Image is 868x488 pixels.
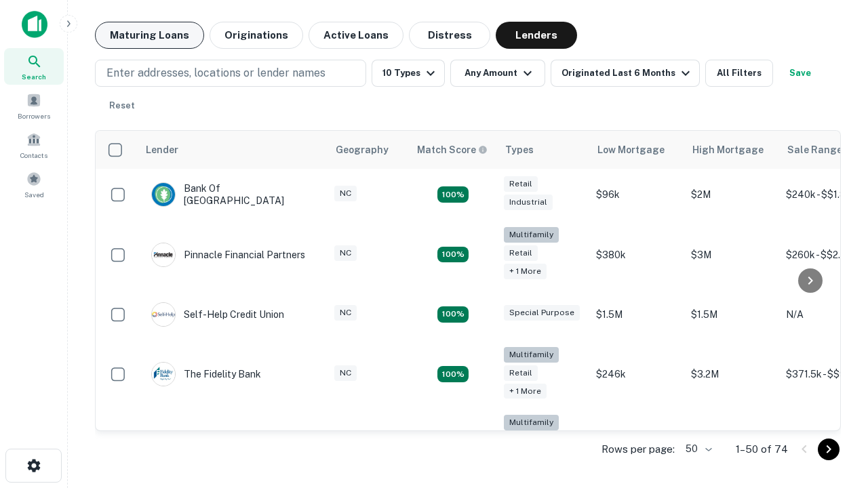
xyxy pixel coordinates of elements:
a: Search [4,48,64,85]
span: Contacts [20,150,47,161]
button: Reset [100,92,144,119]
button: All Filters [705,60,773,87]
div: NC [334,245,357,261]
td: $246k [589,340,684,409]
img: picture [152,183,175,206]
a: Contacts [4,127,64,163]
td: $3M [684,220,779,289]
a: Saved [4,166,64,203]
span: Borrowers [18,110,50,121]
div: Sale Range [787,142,842,158]
div: Low Mortgage [597,142,665,158]
div: Multifamily [504,227,559,243]
td: $380k [589,220,684,289]
div: + 1 more [504,264,547,279]
button: 10 Types [372,60,445,87]
th: High Mortgage [684,131,779,169]
button: Distress [409,22,490,49]
td: $246.5k [589,408,684,476]
div: Self-help Credit Union [151,302,284,327]
div: Bank Of [GEOGRAPHIC_DATA] [151,182,314,207]
div: Types [505,142,534,158]
button: Originations [210,22,303,49]
button: Originated Last 6 Months [551,60,700,87]
iframe: Chat Widget [800,380,868,445]
img: picture [152,363,175,386]
div: Multifamily [504,415,559,430]
a: Borrowers [4,87,64,124]
th: Low Mortgage [589,131,684,169]
td: $96k [589,169,684,220]
p: 1–50 of 74 [736,441,788,457]
p: Enter addresses, locations or lender names [106,65,325,81]
button: Active Loans [309,22,403,49]
div: Special Purpose [504,305,580,321]
div: Originated Last 6 Months [561,65,694,81]
td: $9.2M [684,408,779,476]
div: Matching Properties: 16, hasApolloMatch: undefined [437,186,469,203]
div: Geography [336,142,389,158]
img: picture [152,303,175,326]
th: Lender [138,131,328,169]
td: $1.5M [684,289,779,340]
img: picture [152,243,175,266]
button: Go to next page [818,439,840,460]
div: NC [334,305,357,321]
div: Retail [504,245,538,261]
button: Enter addresses, locations or lender names [95,60,366,87]
td: $2M [684,169,779,220]
td: $3.2M [684,340,779,409]
div: Lender [146,142,178,158]
div: The Fidelity Bank [151,362,261,386]
span: Search [22,71,46,82]
div: + 1 more [504,384,547,399]
th: Capitalize uses an advanced AI algorithm to match your search with the best lender. The match sco... [409,131,497,169]
p: Rows per page: [601,441,675,457]
div: Matching Properties: 11, hasApolloMatch: undefined [437,306,469,323]
th: Types [497,131,589,169]
img: capitalize-icon.png [22,11,47,38]
div: Industrial [504,195,553,210]
button: Lenders [496,22,577,49]
div: Matching Properties: 10, hasApolloMatch: undefined [437,366,469,382]
div: Matching Properties: 17, hasApolloMatch: undefined [437,247,469,263]
span: Saved [24,189,44,200]
div: Multifamily [504,347,559,363]
h6: Match Score [417,142,485,157]
div: NC [334,186,357,201]
button: Maturing Loans [95,22,204,49]
div: Retail [504,176,538,192]
div: High Mortgage [692,142,764,158]
td: $1.5M [589,289,684,340]
button: Save your search to get updates of matches that match your search criteria. [778,60,822,87]
div: NC [334,365,357,381]
div: Capitalize uses an advanced AI algorithm to match your search with the best lender. The match sco... [417,142,488,157]
div: Retail [504,365,538,381]
div: Atlantic Union Bank [151,430,271,455]
div: Pinnacle Financial Partners [151,243,305,267]
button: Any Amount [450,60,545,87]
th: Geography [328,131,409,169]
div: 50 [680,439,714,459]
